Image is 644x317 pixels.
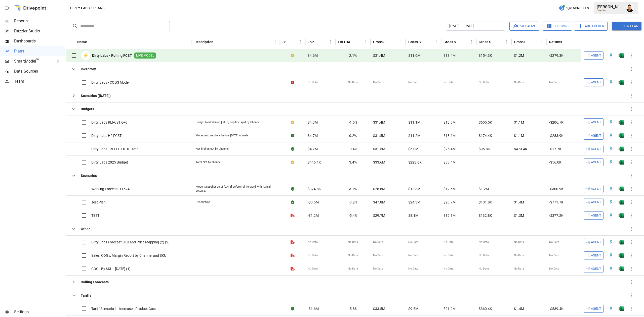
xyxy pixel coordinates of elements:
[91,200,106,205] span: Test Plan
[479,53,492,58] span: $154.3K
[308,240,318,244] span: No Data
[626,4,634,12] img: Francisco Sanchez
[538,38,545,45] button: Gross Sales: Retail column menu
[196,120,260,124] div: Budget loaded in on [DATE] Top line split by Channel
[291,240,295,245] div: File is not a valid Drivepoint model
[291,200,294,205] div: Sync complete
[408,146,418,151] span: $5.0M
[591,306,601,312] span: Agent
[609,266,614,271] img: quick-edit-flash.b8aec18c.svg
[609,253,614,258] div: Open in Quick Edit
[91,5,92,11] div: /
[461,38,468,45] button: Sort
[444,146,456,151] span: $25.4M
[609,213,614,218] div: Open in Quick Edit
[609,146,614,151] div: Open in Quick Edit
[479,200,492,205] span: $101.8K
[91,120,127,125] span: Dirty Labs REFCST 6+6
[584,132,603,140] button: Agent
[619,253,624,258] img: g5qfjXmAAAAABJRU5ErkJggg==
[609,160,614,165] div: Open in Quick Edit
[338,40,355,44] div: EBITDA Margin
[591,213,601,219] span: Agent
[479,186,489,191] span: $1.2M
[327,38,334,45] button: EoP Cash column menu
[543,22,572,31] button: Columns
[349,53,357,58] span: 2.1%
[549,133,563,138] span: -$283.9K
[591,146,601,152] span: Agent
[609,120,614,125] div: Open in Quick Edit
[514,80,524,84] span: No Data
[408,253,418,257] span: No Data
[609,160,614,165] img: quick-edit-flash.b8aec18c.svg
[468,38,475,45] button: Gross Sales: Marketplace column menu
[444,213,456,218] span: $19.1M
[348,80,358,84] span: No Data
[584,145,603,153] button: Agent
[609,80,614,85] div: Open in Quick Edit
[609,213,614,218] img: quick-edit-flash.b8aec18c.svg
[408,53,420,58] span: $11.0M
[619,53,624,58] div: Open in Excel
[349,213,357,218] span: -5.4%
[91,160,128,165] span: Dirty Labs 2025 Budget
[408,186,420,191] span: $12.8M
[609,240,614,245] img: quick-edit-flash.b8aec18c.svg
[479,267,489,271] span: No Data
[349,120,357,125] span: -1.5%
[81,293,91,298] b: Tariffs
[609,53,614,58] div: Open in Quick Edit
[92,53,132,58] b: Dirty Labs - Rolling FCST
[14,28,65,34] span: Dazzler Studio
[444,133,456,138] span: $18.6M
[397,38,405,45] button: Gross Sales column menu
[514,120,524,125] span: $1.1M
[283,40,289,44] div: Status
[373,253,383,257] span: No Data
[408,267,418,271] span: No Data
[591,253,601,258] span: Agent
[609,53,614,58] img: quick-edit-flash.b8aec18c.svg
[348,253,358,257] span: No Data
[619,266,624,271] div: Open in Excel
[373,160,385,165] span: $33.6M
[408,200,420,205] span: $24.3M
[320,38,327,45] button: Sort
[91,133,122,138] span: Dirty Labs H2 FCST
[214,38,221,45] button: Sort
[584,251,603,259] button: Agent
[444,306,456,311] span: $21.2M
[609,306,614,311] img: quick-edit-flash.b8aec18c.svg
[619,120,624,125] img: g5qfjXmAAAAABJRU5ErkJggg==
[609,200,614,205] img: quick-edit-flash.b8aec18c.svg
[479,120,492,125] span: $655.5K
[514,213,524,218] span: $1.3M
[619,53,624,58] img: g5qfjXmAAAAABJRU5ErkJggg==
[308,133,318,138] span: $4.7M
[348,267,358,271] span: No Data
[549,240,559,244] span: No Data
[609,240,614,245] div: Open in Quick Edit
[591,186,601,192] span: Agent
[609,120,614,125] img: quick-edit-flash.b8aec18c.svg
[91,186,130,191] span: Working Forecast 11524
[629,38,636,45] button: Sort
[549,53,563,58] span: -$279.3K
[36,58,39,64] span: ™
[479,306,492,311] span: $360.4K
[408,133,420,138] span: $11.2M
[444,200,456,205] span: $20.7M
[14,38,65,44] span: Dashboards
[584,265,603,273] button: Agent
[549,267,559,271] span: No Data
[612,22,641,30] button: New Plan
[297,38,304,45] button: Status column menu
[308,146,318,151] span: $4.7M
[591,53,601,59] span: Agent
[349,146,357,151] span: -0.4%
[609,80,614,85] img: quick-edit-flash.b8aec18c.svg
[291,186,294,191] div: Sync complete
[291,253,295,258] div: File is not a valid Drivepoint model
